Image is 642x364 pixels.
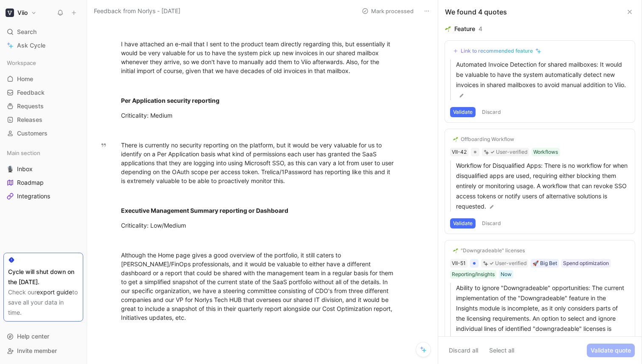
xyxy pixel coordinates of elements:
span: Feedback [17,88,45,97]
button: 🎙️ [5,164,15,174]
img: Viio [6,8,14,17]
a: Home [3,73,83,85]
a: Feedback [3,86,83,99]
div: Cycle will shut down on the [DATE]. [8,267,79,287]
button: Mark processed [358,5,417,17]
button: Validate [450,218,476,229]
button: 🌱Offboarding Workflow [450,134,517,144]
span: Ask Cycle [17,40,45,51]
button: 🌱"Downgradeable" licenses [450,245,528,256]
button: ViioViio [3,7,39,19]
div: Invite member [3,344,83,357]
div: There is currently no security reporting on the platform, but it would be very valuable for us to... [121,141,395,185]
button: Validate quote [587,344,635,357]
div: Main section🎙️InboxRoadmapIntegrations [3,147,83,203]
div: Check our to save all your data in time. [8,287,79,318]
span: Workspace [7,59,36,67]
button: Discard [479,218,504,229]
div: Main section [3,147,83,159]
button: Discard all [445,344,482,357]
img: pen.svg [489,204,495,210]
a: export guide [37,288,72,296]
span: Inbox [17,165,33,173]
div: Workspace [3,56,83,69]
span: Integrations [17,192,50,200]
img: pen.svg [459,93,465,99]
div: Offboarding Workflow [461,136,514,143]
div: Link to recommended feature [461,48,533,54]
a: Customers [3,127,83,140]
a: 🎙️Inbox [3,163,83,175]
span: Roadmap [17,178,44,187]
a: Releases [3,113,83,126]
span: Customers [17,129,48,138]
a: Roadmap [3,176,83,189]
div: Feature [454,24,475,34]
button: Link to recommended feature [450,46,544,56]
div: Help center [3,330,83,343]
span: Requests [17,102,44,110]
p: Automated Invoice Detection for shared mailboxes: It would be valuable to have the system automat... [456,59,630,100]
div: Search [3,25,83,38]
strong: Per Application security reporting [121,97,220,104]
a: Integrations [3,190,83,203]
span: Feedback from Norlys - [DATE] [94,6,180,16]
a: Requests [3,100,83,113]
img: 🌱 [453,248,458,253]
p: Workflow for Disqualified Apps: There is no workflow for when disqualified apps are used, requiri... [456,161,630,212]
span: Home [17,75,33,83]
div: Criticality: Medium [121,111,395,120]
strong: Executive Management Summary reporting or Dashboard [121,207,288,214]
span: Releases [17,116,42,124]
div: Criticality: Low/Medium [121,221,395,230]
h1: Viio [17,9,28,17]
span: Help center [17,333,49,340]
div: Although the Home page gives a good overview of the portfolio, it still caters to [PERSON_NAME]/F... [121,251,395,322]
button: Discard [479,107,504,117]
span: Invite member [17,347,57,354]
div: We found 4 quotes [445,7,507,17]
div: "Downgradeable" licenses [461,247,525,254]
span: Search [17,27,37,37]
span: Main section [7,149,40,157]
a: Ask Cycle [3,39,83,52]
img: 🌱 [445,26,451,32]
img: 🌱 [453,137,458,142]
p: Ability to ignore "Downgradeable" opportunities: The current implementation of the "Downgradeable... [456,283,630,344]
button: Validate [450,107,476,117]
button: Select all [485,344,518,357]
div: 4 [479,24,482,34]
div: I have attached an e-mail that I sent to the product team directly regarding this, but essentiall... [121,40,395,75]
img: 🎙️ [7,166,14,172]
